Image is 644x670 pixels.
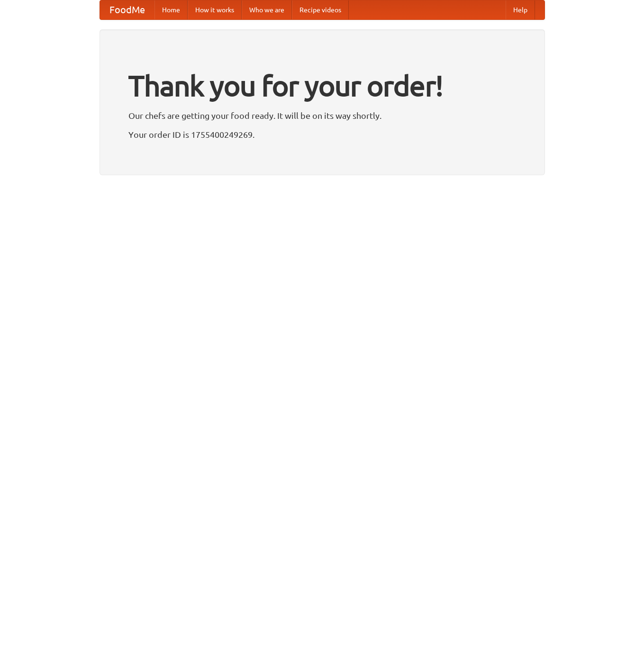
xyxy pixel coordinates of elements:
a: Who we are [242,0,292,19]
a: Help [506,0,535,19]
a: Recipe videos [292,0,349,19]
a: FoodMe [100,0,154,19]
p: Our chefs are getting your food ready. It will be on its way shortly. [128,108,516,123]
a: How it works [188,0,242,19]
h1: Thank you for your order! [128,63,516,108]
a: Home [154,0,188,19]
p: Your order ID is 1755400249269. [128,127,516,142]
